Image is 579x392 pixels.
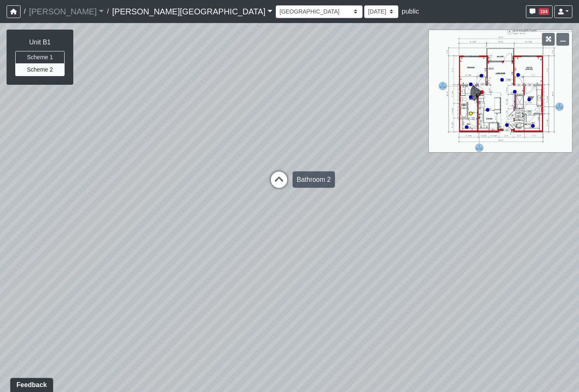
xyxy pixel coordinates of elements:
[526,5,553,18] button: 104
[15,38,65,46] h6: Unit B1
[104,3,112,20] span: /
[29,3,104,20] a: [PERSON_NAME]
[293,172,335,188] div: Bathroom 2
[15,63,65,76] button: Scheme 2
[539,8,549,15] span: 104
[112,3,272,20] a: [PERSON_NAME][GEOGRAPHIC_DATA]
[6,376,55,392] iframe: Ybug feedback widget
[15,51,65,64] button: Scheme 1
[21,3,29,20] span: /
[402,8,419,15] span: public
